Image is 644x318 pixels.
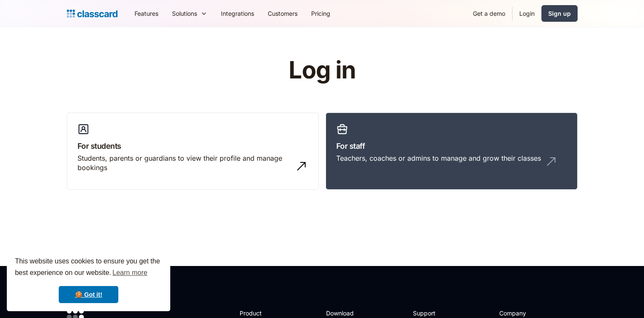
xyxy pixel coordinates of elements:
div: Teachers, coaches or admins to manage and grow their classes [336,153,541,163]
div: Sign up [548,9,571,18]
a: learn more about cookies [111,266,149,279]
a: For studentsStudents, parents or guardians to view their profile and manage bookings [67,113,319,190]
span: This website uses cookies to ensure you get the best experience on our website. [15,256,162,279]
a: Get a demo [466,4,512,23]
h3: For staff [336,140,567,152]
h2: Product [240,309,285,318]
a: dismiss cookie message [59,286,118,303]
div: Solutions [165,4,214,23]
div: cookieconsent [7,248,170,311]
h2: Download [326,309,361,318]
a: Features [128,4,165,23]
h3: For students [77,140,308,152]
div: Solutions [172,9,197,18]
a: Pricing [304,4,337,23]
a: Login [512,4,541,23]
a: For staffTeachers, coaches or admins to manage and grow their classes [326,113,578,190]
a: Sign up [541,5,578,22]
div: Students, parents or guardians to view their profile and manage bookings [77,153,291,173]
h2: Support [413,309,447,318]
a: Integrations [214,4,261,23]
h2: Company [499,309,556,318]
h1: Log in [187,57,457,84]
a: Customers [261,4,304,23]
a: home [67,8,117,20]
